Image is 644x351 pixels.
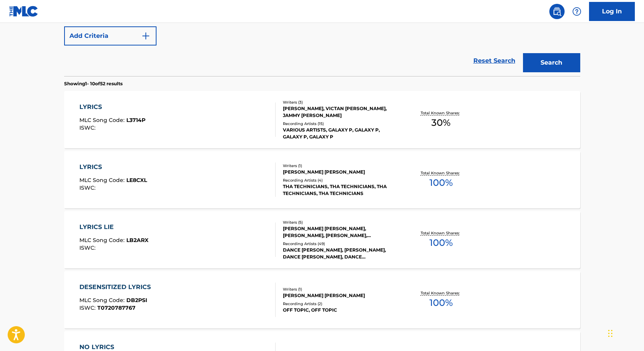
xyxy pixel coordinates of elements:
[79,223,148,232] div: LYRICS LIE
[283,286,398,292] div: Writers ( 1 )
[64,80,123,87] p: Showing 1 - 10 of 52 results
[79,244,97,251] span: ISWC :
[79,124,97,131] span: ISWC :
[283,247,398,260] div: DANCE [PERSON_NAME], [PERSON_NAME], DANCE [PERSON_NAME], DANCE [PERSON_NAME], DANCE [PERSON_NAME]...
[283,177,398,183] div: Recording Artists ( 4 )
[572,7,581,16] img: help
[79,237,126,244] span: MLC Song Code :
[126,237,148,244] span: LB2ARX
[126,117,145,123] span: L3714P
[283,99,398,105] div: Writers ( 3 )
[283,219,398,225] div: Writers ( 5 )
[126,297,147,304] span: DB2PSI
[283,301,398,307] div: Recording Artists ( 2 )
[608,322,613,345] div: Drag
[421,110,462,116] p: Total Known Shares:
[64,91,580,148] a: LYRICSMLC Song Code:L3714PISWC:Writers (3)[PERSON_NAME], VICTAN [PERSON_NAME], JAMMY [PERSON_NAME...
[421,290,462,296] p: Total Known Shares:
[283,292,398,299] div: [PERSON_NAME] [PERSON_NAME]
[421,230,462,236] p: Total Known Shares:
[552,7,562,16] img: search
[64,26,157,45] button: Add Criteria
[79,304,97,311] span: ISWC :
[141,31,150,41] img: 9d2ae6d4665cec9f34b9.svg
[283,225,398,239] div: [PERSON_NAME] [PERSON_NAME], [PERSON_NAME], [PERSON_NAME], [PERSON_NAME]
[470,52,519,69] a: Reset Search
[429,236,453,250] span: 100 %
[79,162,147,172] div: LYRICS
[283,241,398,247] div: Recording Artists ( 49 )
[569,4,584,19] div: Help
[79,184,97,191] span: ISWC :
[64,151,580,208] a: LYRICSMLC Song Code:LE8CXLISWC:Writers (1)[PERSON_NAME] [PERSON_NAME]Recording Artists (4)THA TEC...
[283,121,398,127] div: Recording Artists ( 15 )
[421,170,462,176] p: Total Known Shares:
[64,211,580,268] a: LYRICS LIEMLC Song Code:LB2ARXISWC:Writers (5)[PERSON_NAME] [PERSON_NAME], [PERSON_NAME], [PERSON...
[97,304,136,311] span: T0720787767
[283,183,398,197] div: THA TECHNICIANS, THA TECHNICIANS, THA TECHNICIANS, THA TECHNICIANS
[79,117,126,123] span: MLC Song Code :
[283,307,398,314] div: OFF TOPIC, OFF TOPIC
[79,177,126,184] span: MLC Song Code :
[79,297,126,304] span: MLC Song Code :
[589,2,635,21] a: Log In
[126,177,147,184] span: LE8CXL
[429,176,453,190] span: 100 %
[283,105,398,119] div: [PERSON_NAME], VICTAN [PERSON_NAME], JAMMY [PERSON_NAME]
[79,102,145,112] div: LYRICS
[431,116,450,130] span: 30 %
[429,296,453,310] span: 100 %
[79,283,155,292] div: DESENSITIZED LYRICS
[283,163,398,169] div: Writers ( 1 )
[9,6,39,17] img: MLC Logo
[283,169,398,175] div: [PERSON_NAME] [PERSON_NAME]
[283,127,398,140] div: VARIOUS ARTISTS, GALAXY P, GALAXY P, GALAXY P, GALAXY P
[523,53,580,72] button: Search
[606,314,644,351] iframe: Chat Widget
[64,271,580,328] a: DESENSITIZED LYRICSMLC Song Code:DB2PSIISWC:T0720787767Writers (1)[PERSON_NAME] [PERSON_NAME]Reco...
[549,4,565,19] a: Public Search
